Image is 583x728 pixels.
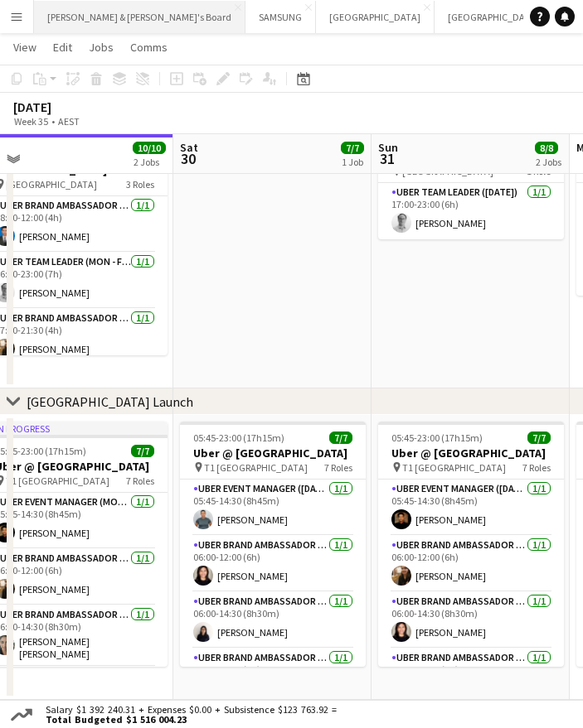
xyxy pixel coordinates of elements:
app-card-role: UBER Event Manager ([DATE])1/105:45-14:30 (8h45m)[PERSON_NAME] [378,480,564,536]
span: 05:45-23:00 (17h15m) [391,431,483,444]
span: 10/10 [133,142,166,154]
app-card-role: UBER Brand Ambassador ([DATE])1/106:00-12:00 (6h)[PERSON_NAME] [378,536,564,592]
span: [GEOGRAPHIC_DATA] [6,178,97,190]
span: 7/7 [341,142,364,154]
span: 7 Roles [522,461,551,474]
app-job-card: 05:45-23:00 (17h15m)7/7Uber @ [GEOGRAPHIC_DATA] T1 [GEOGRAPHIC_DATA]7 RolesUBER Event Manager ([D... [378,422,564,667]
h3: Uber @ [GEOGRAPHIC_DATA] [180,446,366,460]
span: Week 35 [10,115,51,128]
span: 7 Roles [324,461,352,474]
div: [DATE] [13,99,118,115]
a: Jobs [82,36,120,58]
app-card-role: UBER Brand Ambassador ([DATE])1/107:00-13:00 (6h) [378,648,564,705]
div: AEST [58,115,80,128]
span: Edit [53,40,72,55]
div: 2 Jobs [134,156,165,168]
a: Comms [124,36,174,58]
span: 31 [376,149,398,168]
app-card-role: UBER Brand Ambassador ([DATE])1/106:00-14:30 (8h30m)[PERSON_NAME] [378,592,564,648]
div: Salary $1 392 240.31 + Expenses $0.00 + Subsistence $123 763.92 = [36,705,340,725]
app-card-role: UBER Brand Ambassador ([DATE])1/107:00-13:00 (6h) [180,648,366,710]
span: Total Budgeted $1 516 004.23 [46,715,337,725]
div: 1 Job [342,156,363,168]
span: 05:45-23:00 (17h15m) [193,431,284,444]
button: [GEOGRAPHIC_DATA] [316,1,435,33]
div: 2 Jobs [536,156,561,168]
span: Jobs [89,40,114,55]
span: 7/7 [329,431,352,444]
app-job-card: 17:00-23:00 (6h)1/1Uber @ [MEDICAL_DATA][GEOGRAPHIC_DATA] [GEOGRAPHIC_DATA]1 RoleUber Team Leader... [378,110,564,239]
div: [GEOGRAPHIC_DATA] Launch [27,393,193,410]
app-card-role: UBER Brand Ambassador ([DATE])1/106:00-12:00 (6h)[PERSON_NAME] [180,536,366,592]
app-job-card: 05:45-23:00 (17h15m)7/7Uber @ [GEOGRAPHIC_DATA] T1 [GEOGRAPHIC_DATA]7 RolesUBER Event Manager ([D... [180,422,366,667]
span: T1 [GEOGRAPHIC_DATA] [204,461,308,474]
app-card-role: UBER Event Manager ([DATE])1/105:45-14:30 (8h45m)[PERSON_NAME] [180,480,366,536]
span: View [13,40,36,55]
button: SAMSUNG [245,1,316,33]
span: 8/8 [535,142,558,154]
span: Sun [378,140,398,155]
span: 3 Roles [126,178,154,190]
h3: Uber @ [GEOGRAPHIC_DATA] [378,446,564,460]
span: Comms [130,40,168,55]
a: View [7,36,43,58]
span: 7/7 [527,431,551,444]
span: T1 [GEOGRAPHIC_DATA] [402,461,506,474]
span: Sat [180,140,198,155]
span: 7/7 [131,445,154,457]
button: [GEOGRAPHIC_DATA] [435,1,553,33]
span: 30 [177,149,198,168]
app-card-role: UBER Brand Ambassador ([DATE])1/106:00-14:30 (8h30m)[PERSON_NAME] [180,592,366,648]
button: [PERSON_NAME] & [PERSON_NAME]'s Board [34,1,245,33]
a: Edit [46,36,79,58]
span: T1 [GEOGRAPHIC_DATA] [6,475,109,487]
span: 7 Roles [126,475,154,487]
app-card-role: Uber Team Leader ([DATE])1/117:00-23:00 (6h)[PERSON_NAME] [378,183,564,239]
